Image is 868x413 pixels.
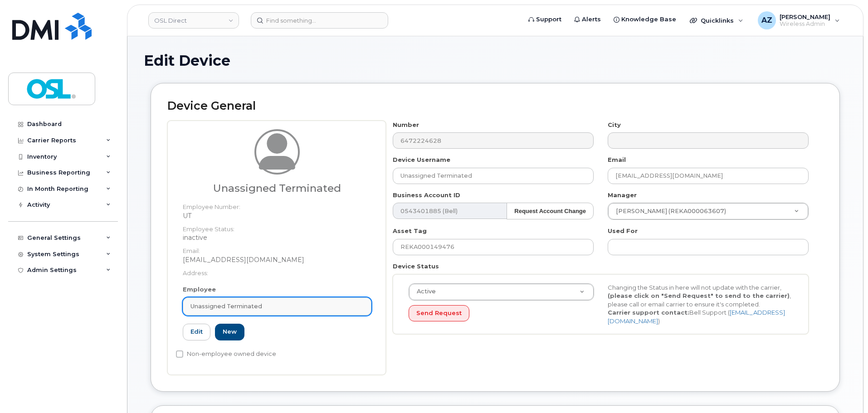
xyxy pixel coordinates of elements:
dd: UT [183,211,371,220]
a: Unassigned Terminated [183,297,371,316]
dd: [EMAIL_ADDRESS][DOMAIN_NAME] [183,255,371,264]
label: Email [608,155,626,164]
a: [PERSON_NAME] (REKA000063607) [608,203,808,219]
button: Send Request [409,305,469,322]
label: Business Account ID [393,191,460,199]
label: Used For [608,227,638,235]
label: Non-employee owned device [176,349,276,360]
dt: Employee Status: [183,220,371,233]
a: Edit [183,324,210,340]
div: Changing the Status in here will not update with the carrier, , please call or email carrier to e... [601,283,800,326]
input: Non-employee owned device [176,350,183,358]
label: Employee [183,285,216,294]
dt: Address: [183,264,371,277]
a: New [215,324,244,340]
h2: Device General [167,100,823,112]
dt: Employee Number: [183,198,371,211]
label: Manager [608,191,637,199]
label: Asset Tag [393,227,427,235]
label: City [608,121,621,129]
span: Unassigned Terminated [190,302,262,311]
span: Active [411,287,436,296]
span: [PERSON_NAME] (REKA000063607) [610,207,726,215]
button: Request Account Change [507,203,594,219]
label: Number [393,121,419,129]
h1: Edit Device [144,53,847,68]
h3: Unassigned Terminated [183,183,371,194]
strong: Request Account Change [514,208,586,214]
dd: inactive [183,233,371,242]
label: Device Status [393,262,439,271]
a: [EMAIL_ADDRESS][DOMAIN_NAME] [608,309,785,325]
strong: Carrier support contact: [608,309,689,316]
label: Device Username [393,155,450,164]
strong: (please click on "Send Request" to send to the carrier) [608,292,790,299]
a: Active [409,284,594,300]
dt: Email: [183,242,371,255]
